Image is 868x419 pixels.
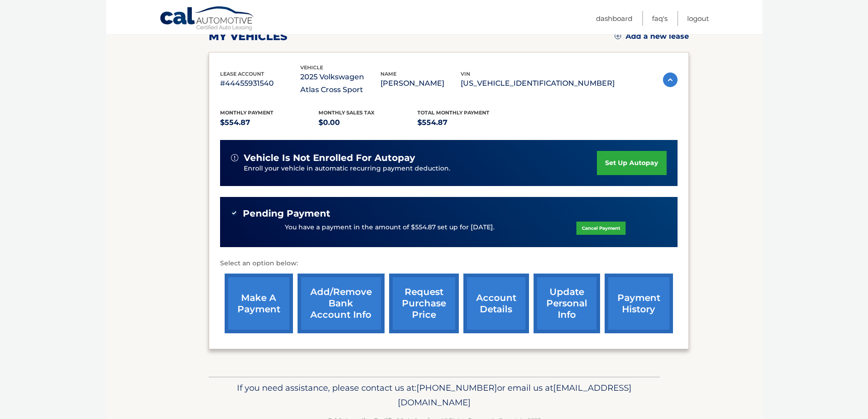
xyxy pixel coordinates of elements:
a: FAQ's [652,11,668,26]
span: lease account [220,71,264,77]
span: [EMAIL_ADDRESS][DOMAIN_NAME] [398,383,632,408]
span: Total Monthly Payment [417,109,489,116]
span: Pending Payment [243,208,330,219]
a: set up autopay [597,151,666,175]
p: [US_VEHICLE_IDENTIFICATION_NUMBER] [461,77,615,90]
p: $0.00 [318,116,417,129]
span: [PHONE_NUMBER] [416,383,497,393]
img: check-green.svg [231,210,237,216]
span: vin [461,71,470,77]
p: #44455931540 [220,77,300,90]
span: vehicle is not enrolled for autopay [244,152,415,164]
img: alert-white.svg [231,154,238,161]
p: You have a payment in the amount of $554.87 set up for [DATE]. [285,222,494,233]
h2: my vehicles [209,30,288,43]
a: request purchase price [389,274,459,333]
a: Cancel Payment [576,222,626,235]
span: Monthly sales Tax [318,109,375,116]
a: make a payment [225,274,293,333]
a: Logout [687,11,709,26]
a: Cal Automotive [159,6,255,32]
p: If you need assistance, please contact us at: or email us at [215,381,654,410]
a: Dashboard [596,11,632,26]
p: $554.87 [417,116,516,129]
p: Enroll your vehicle in automatic recurring payment deduction. [244,164,597,174]
span: vehicle [300,64,323,71]
span: name [380,71,396,77]
a: Add a new lease [615,32,689,41]
a: update personal info [534,274,600,333]
p: $554.87 [220,116,319,129]
a: Add/Remove bank account info [298,274,385,333]
p: Select an option below: [220,258,678,269]
p: 2025 Volkswagen Atlas Cross Sport [300,71,380,96]
a: payment history [605,274,673,333]
p: [PERSON_NAME] [380,77,461,90]
img: accordion-active.svg [663,72,678,87]
img: add.svg [615,33,621,39]
span: Monthly Payment [220,109,273,116]
a: account details [463,274,529,333]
